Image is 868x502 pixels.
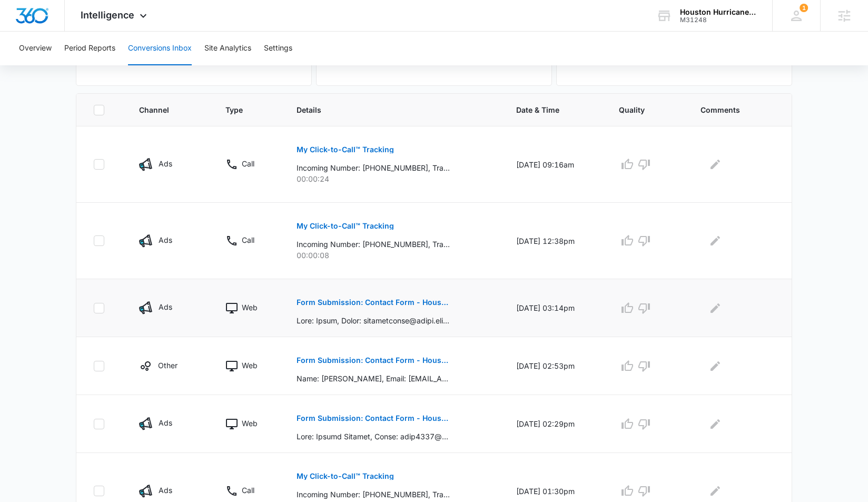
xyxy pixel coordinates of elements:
button: Edit Comments [707,156,724,173]
p: Form Submission: Contact Form - Houston Hurricane & Security Products [297,299,450,306]
p: Other [158,360,177,371]
button: Period Reports [64,32,115,65]
p: Lore: Ipsum, Dolor: sitametconse@adipi.eli, Seddoe Tempo #: 8990283996, Inci: Utlabore, Etdol: MA... [297,315,450,326]
p: Ads [159,301,172,312]
p: Call [242,158,254,169]
span: 1 [800,4,808,12]
p: Ads [159,417,172,428]
button: Edit Comments [707,232,724,249]
p: My Click-to-Call™ Tracking [297,473,394,480]
span: Comments [701,104,759,115]
p: Form Submission: Contact Form - Houston Hurricane & Security Products [297,415,450,422]
p: Form Submission: Contact Form - Houston Hurricane & Security Products [297,357,450,364]
button: My Click-to-Call™ Tracking [297,137,394,162]
p: Ads [159,485,172,496]
td: [DATE] 03:14pm [504,279,606,337]
p: Ads [159,158,172,169]
button: My Click-to-Call™ Tracking [297,213,394,239]
p: Lore: Ipsumd Sitamet, Conse: adip4337@elits.doe, Tempor Incid #: 9814284294, Utla: Etdol Magn, Al... [297,431,450,442]
td: [DATE] 12:38pm [504,203,606,279]
p: Call [242,234,254,245]
button: Overview [19,32,52,65]
p: My Click-to-Call™ Tracking [297,146,394,153]
span: Details [297,104,476,115]
span: Date & Time [516,104,578,115]
p: Web [242,302,258,313]
td: [DATE] 02:53pm [504,337,606,395]
span: Channel [139,104,185,115]
button: Edit Comments [707,358,724,375]
button: Form Submission: Contact Form - Houston Hurricane & Security Products [297,348,450,373]
p: Name: [PERSON_NAME], Email: [EMAIL_ADDRESS][DOMAIN_NAME], Mobile Phone #: [PHONE_NUMBER], City: [... [297,373,450,384]
td: [DATE] 09:16am [504,126,606,203]
p: Incoming Number: [PHONE_NUMBER], Tracking Number: [PHONE_NUMBER], Ring To: [PHONE_NUMBER], Caller... [297,239,450,250]
p: 00:00:08 [297,250,491,261]
button: Edit Comments [707,300,724,317]
span: Quality [619,104,660,115]
button: Edit Comments [707,416,724,432]
p: Incoming Number: [PHONE_NUMBER], Tracking Number: [PHONE_NUMBER], Ring To: [PHONE_NUMBER], Caller... [297,489,450,500]
button: Site Analytics [204,32,251,65]
button: Form Submission: Contact Form - Houston Hurricane & Security Products [297,406,450,431]
p: Ads [159,234,172,245]
button: Form Submission: Contact Form - Houston Hurricane & Security Products [297,290,450,315]
p: Web [242,418,258,429]
div: account id [680,16,757,24]
p: My Click-to-Call™ Tracking [297,222,394,230]
p: Incoming Number: [PHONE_NUMBER], Tracking Number: [PHONE_NUMBER], Ring To: [PHONE_NUMBER], Caller... [297,162,450,173]
span: Intelligence [81,9,134,21]
button: My Click-to-Call™ Tracking [297,464,394,489]
button: Conversions Inbox [128,32,192,65]
div: account name [680,8,757,16]
p: 00:00:24 [297,173,491,184]
div: notifications count [800,4,808,12]
span: Type [225,104,256,115]
p: Call [242,485,254,496]
td: [DATE] 02:29pm [504,395,606,453]
p: Web [242,360,258,371]
button: Edit Comments [707,483,724,499]
button: Settings [264,32,292,65]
